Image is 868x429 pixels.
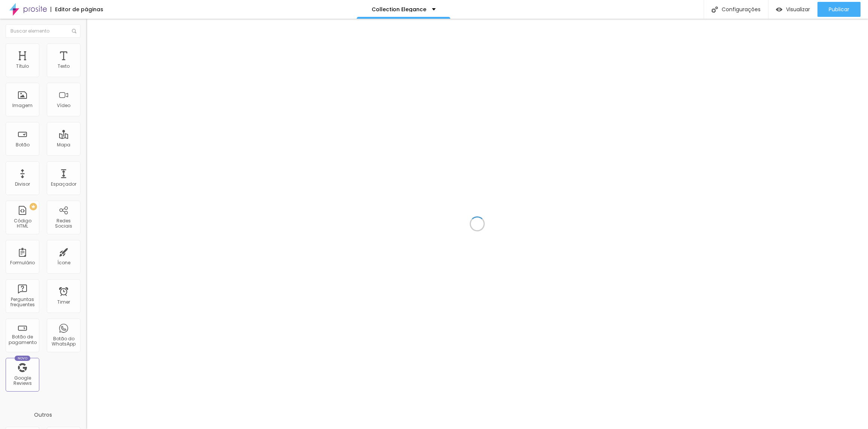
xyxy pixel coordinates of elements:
button: Publicar [817,2,861,17]
div: Perguntas frequentes [7,297,37,308]
div: Texto [58,64,70,69]
div: Novo [15,356,31,361]
div: Botão do WhatsApp [49,336,78,347]
img: Icone [72,29,76,33]
span: Publicar [829,6,849,12]
div: Formulário [10,260,35,265]
span: Visualizar [786,6,810,12]
button: Visualizar [768,2,817,17]
div: Redes Sociais [49,218,78,229]
div: Editor de páginas [51,7,103,12]
img: Icone [712,6,718,13]
div: Divisor [15,182,30,187]
div: Título [16,64,29,69]
input: Buscar elemento [6,24,80,38]
div: Timer [57,299,70,305]
div: Google Reviews [7,375,37,386]
div: Vídeo [57,103,70,108]
div: Espaçador [51,182,76,187]
div: Botão de pagamento [7,334,37,345]
div: Botão [16,142,30,147]
div: Mapa [57,142,70,147]
div: Ícone [57,260,70,265]
p: Collection Elegance [372,7,426,12]
div: Código HTML [7,218,37,229]
img: view-1.svg [776,6,782,13]
div: Imagem [12,103,33,108]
